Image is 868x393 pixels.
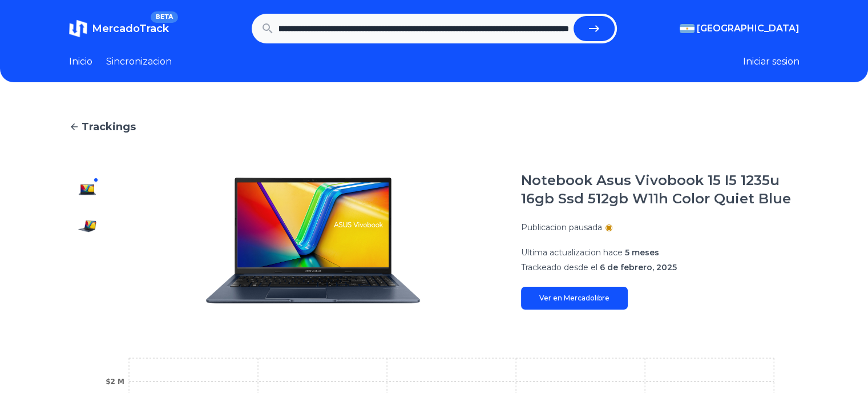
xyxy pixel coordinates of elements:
span: MercadoTrack [92,22,169,35]
tspan: $2 M [106,378,124,386]
img: MercadoTrack [69,19,87,38]
span: Trackings [82,119,136,135]
a: Inicio [69,55,92,69]
h1: Notebook Asus Vivobook 15 I5 1235u 16gb Ssd 512gb W11h Color Quiet Blue [521,171,800,208]
p: Publicacion pausada [521,222,602,233]
span: 6 de febrero, 2025 [600,262,677,272]
img: Notebook Asus Vivobook 15 I5 1235u 16gb Ssd 512gb W11h Color Quiet Blue [78,217,96,235]
img: Argentina [680,24,695,33]
img: Notebook Asus Vivobook 15 I5 1235u 16gb Ssd 512gb W11h Color Quiet Blue [78,181,96,199]
a: Sincronizacion [106,55,172,69]
span: Ultima actualizacion hace [521,247,623,258]
a: Ver en Mercadolibre [521,287,628,310]
a: MercadoTrackBETA [69,19,169,38]
span: 5 meses [625,247,659,258]
span: BETA [151,11,177,23]
button: [GEOGRAPHIC_DATA] [680,22,800,35]
a: Trackings [69,119,800,135]
span: Trackeado desde el [521,262,597,272]
img: Notebook Asus Vivobook 15 I5 1235u 16gb Ssd 512gb W11h Color Quiet Blue [128,171,498,310]
button: Iniciar sesion [743,55,800,69]
span: [GEOGRAPHIC_DATA] [697,22,800,35]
